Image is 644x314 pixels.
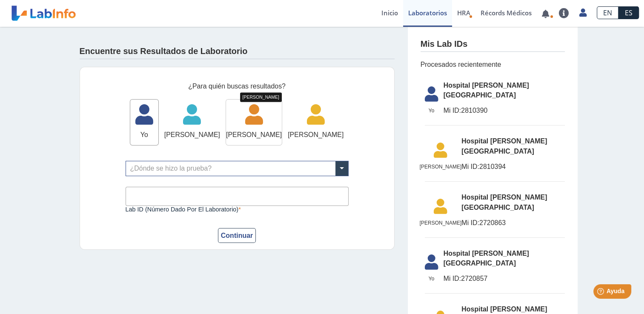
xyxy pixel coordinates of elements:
[226,130,282,140] span: [PERSON_NAME]
[444,107,461,114] span: Mi ID:
[421,39,468,49] h4: Mis Lab IDs
[240,93,282,102] div: [PERSON_NAME]
[597,6,618,19] a: EN
[461,219,479,226] span: Mi ID:
[444,106,565,116] span: 2810390
[461,192,564,213] span: Hospital [PERSON_NAME][GEOGRAPHIC_DATA]
[164,130,220,140] span: [PERSON_NAME]
[461,162,564,172] span: 2810394
[420,275,444,283] span: Yo
[126,81,349,91] div: ¿Para quién buscas resultados?
[420,107,444,114] span: Yo
[461,163,479,170] span: Mi ID:
[461,218,564,228] span: 2720863
[126,206,349,213] label: Lab ID (número dado por el laboratorio)
[80,46,248,57] h4: Encuentre sus Resultados de Laboratorio
[420,163,462,171] span: [PERSON_NAME]
[288,130,343,140] span: [PERSON_NAME]
[444,248,565,269] span: Hospital [PERSON_NAME][GEOGRAPHIC_DATA]
[618,6,639,19] a: ES
[421,60,565,70] span: Procesados recientemente
[420,219,462,227] span: [PERSON_NAME]
[461,136,564,157] span: Hospital [PERSON_NAME][GEOGRAPHIC_DATA]
[568,281,635,305] iframe: Help widget launcher
[218,228,256,243] button: Continuar
[444,274,565,284] span: 2720857
[444,80,565,101] span: Hospital [PERSON_NAME][GEOGRAPHIC_DATA]
[444,275,461,282] span: Mi ID:
[130,130,158,140] span: Yo
[457,9,470,17] span: HRA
